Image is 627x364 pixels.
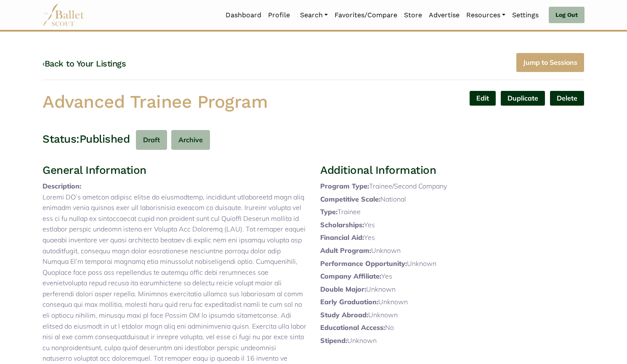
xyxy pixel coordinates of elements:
[320,232,584,243] p: Yes
[320,285,366,293] span: Double Major:
[320,181,584,192] p: Trainee/Second Company
[320,246,371,255] span: Adult Program:
[320,272,381,280] span: Company Affiliate:
[320,335,584,346] p: Unknown
[171,130,210,150] button: Archive
[43,58,45,69] code: ‹
[320,220,584,231] p: Yes
[320,195,380,203] span: Competitive Scale:
[425,6,463,24] a: Advertise
[320,221,364,229] span: Scholarships:
[320,297,584,308] p: Unknown
[222,6,265,24] a: Dashboard
[320,245,584,256] p: Unknown
[320,336,347,345] span: Stipend:
[320,259,407,268] span: Performance Opportunity:
[320,310,584,321] p: Unknown
[320,258,584,269] p: Unknown
[550,90,584,106] button: Delete
[320,194,584,205] p: National
[43,163,307,178] h3: General Information
[509,6,542,24] a: Settings
[463,6,509,24] a: Resources
[43,58,126,69] a: ‹Back to Your Listings
[320,207,584,218] p: Trainee
[500,90,545,106] a: Duplicate
[297,6,331,24] a: Search
[516,53,584,72] a: Jump to Sessions
[265,6,293,24] a: Profile
[320,233,364,242] span: Financial Aid:
[320,284,584,295] p: Unknown
[320,182,369,190] span: Program Type:
[401,6,425,24] a: Store
[331,6,401,24] a: Favorites/Compare
[43,132,80,146] h3: Status:
[320,298,378,306] span: Early Graduation:
[320,163,584,178] h3: Additional Information
[320,271,584,282] p: Yes
[43,90,307,114] h1: Advanced Trainee Program
[136,130,167,150] button: Draft
[320,207,337,216] span: Type:
[43,182,81,190] span: Description:
[320,322,584,333] p: No
[80,132,130,146] h3: Published
[469,90,496,106] a: Edit
[549,7,584,24] a: Log Out
[320,311,368,319] span: Study Abroad:
[320,323,385,332] span: Educational Access:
